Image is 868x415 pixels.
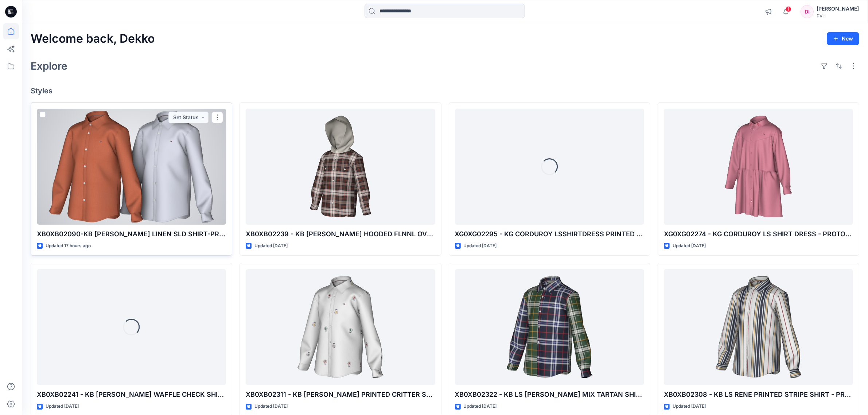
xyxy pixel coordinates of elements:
[664,229,853,239] p: XG0XG02274 - KG CORDUROY LS SHIRT DRESS - PROTO - V01
[664,269,853,385] a: XB0XB02308 - KB LS RENE PRINTED STRIPE SHIRT - PROTO - V01
[455,269,644,385] a: XB0XB02322 - KB LS ROGER MIX TARTAN SHIRT - PROTO - V01
[455,389,644,400] p: XB0XB02322 - KB LS [PERSON_NAME] MIX TARTAN SHIRT - PROTO - V01
[664,109,853,225] a: XG0XG02274 - KG CORDUROY LS SHIRT DRESS - PROTO - V01
[37,389,226,400] p: XB0XB02241 - KB [PERSON_NAME] WAFFLE CHECK SHIRT - PROTO - V01
[455,229,644,239] p: XG0XG02295 - KG CORDUROY LSSHIRTDRESS PRINTED - PROTO - V01
[673,242,706,250] p: Updated [DATE]
[246,269,435,385] a: XB0XB02311 - KB LS JOEL PRINTED CRITTER SHIRT - OPT- 1 - PROTO - V01
[31,86,859,95] h4: Styles
[464,242,497,250] p: Updated [DATE]
[246,389,435,400] p: XB0XB02311 - KB [PERSON_NAME] PRINTED CRITTER SHIRT - OPT- 1 - PROTO - V01
[817,13,859,19] div: PVH
[464,403,497,410] p: Updated [DATE]
[246,229,435,239] p: XB0XB02239 - KB [PERSON_NAME] HOODED FLNNL OVERSHIRT - PROTO - V01
[246,109,435,225] a: XB0XB02239 - KB WOLFF HOODED FLNNL OVERSHIRT - PROTO - V01
[254,403,288,410] p: Updated [DATE]
[46,242,91,250] p: Updated 17 hours ago
[827,32,859,45] button: New
[46,403,79,410] p: Updated [DATE]
[37,229,226,239] p: XB0XB02090-KB [PERSON_NAME] LINEN SLD SHIRT-PROTO-V01
[31,32,155,46] h2: Welcome back, Dekko
[31,60,67,72] h2: Explore
[817,4,859,13] div: [PERSON_NAME]
[801,5,814,18] div: DI
[37,109,226,225] a: XB0XB02090-KB HUEY LS LINEN SLD SHIRT-PROTO-V01
[664,389,853,400] p: XB0XB02308 - KB LS RENE PRINTED STRIPE SHIRT - PROTO - V01
[673,403,706,410] p: Updated [DATE]
[254,242,288,250] p: Updated [DATE]
[786,6,791,12] span: 1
